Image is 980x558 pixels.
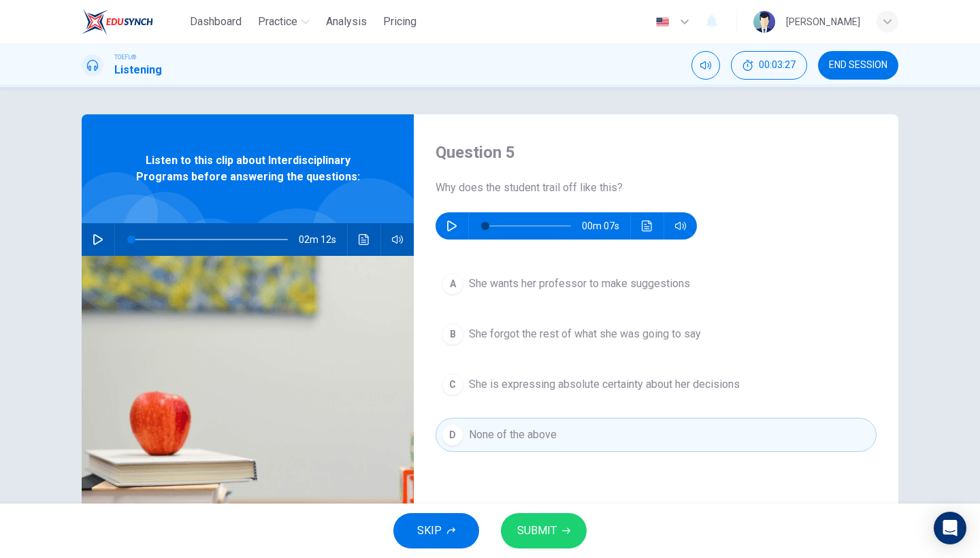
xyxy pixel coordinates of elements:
[436,180,877,196] span: Why does the student trail off like this?
[469,376,740,393] span: She is expressing absolute certainty about her decisions
[469,326,701,342] span: She forgot the rest of what she was going to say
[184,10,247,34] button: Dashboard
[442,273,463,295] div: A
[383,14,416,30] span: Pricing
[759,60,796,71] span: 00:03:27
[326,14,367,30] span: Analysis
[436,367,877,401] button: CShe is expressing absolute certainty about her decisions
[829,60,887,71] span: END SESSION
[753,11,775,33] img: Profile picture
[258,14,297,30] span: Practice
[442,323,463,345] div: B
[934,512,966,544] div: Open Intercom Messenger
[636,212,658,240] button: Click to see the audio transcription
[114,62,162,78] h1: Listening
[731,51,807,80] button: 00:03:27
[582,212,630,240] span: 00m 07s
[731,51,807,80] div: Hide
[82,8,184,35] a: EduSynch logo
[114,52,136,62] span: TOEFL®
[436,267,877,301] button: AShe wants her professor to make suggestions
[82,8,153,35] img: EduSynch logo
[442,374,463,395] div: C
[469,427,557,443] span: None of the above
[436,142,877,163] h4: Question 5
[252,10,315,34] button: Practice
[442,424,463,446] div: D
[126,152,370,185] span: Listen to this clip about Interdisciplinary Programs before answering the questions:
[299,223,347,256] span: 02m 12s
[691,51,720,80] div: Mute
[436,418,877,452] button: DNone of the above
[818,51,898,80] button: END SESSION
[501,513,587,548] button: SUBMIT
[393,513,479,548] button: SKIP
[436,317,877,351] button: BShe forgot the rest of what she was going to say
[517,521,557,540] span: SUBMIT
[321,10,372,34] button: Analysis
[190,14,242,30] span: Dashboard
[654,17,671,27] img: en
[417,521,442,540] span: SKIP
[378,10,422,34] button: Pricing
[353,223,375,256] button: Click to see the audio transcription
[786,14,860,30] div: [PERSON_NAME]
[469,276,690,292] span: She wants her professor to make suggestions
